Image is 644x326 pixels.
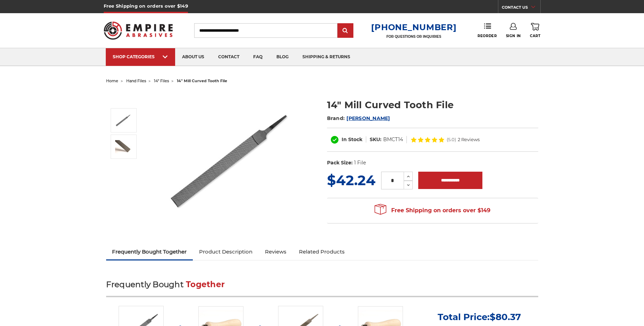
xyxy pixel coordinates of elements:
a: home [106,78,118,83]
a: blog [269,48,295,66]
img: 14" Mill Curved Tooth File with Tang [115,112,132,129]
a: Related Products [293,244,351,259]
a: Product Description [193,244,259,259]
span: 2 Reviews [458,137,480,142]
div: SHOP CATEGORIES [113,54,168,59]
p: FOR QUESTIONS OR INQUIRIES [371,34,456,39]
span: 14" mill curved tooth file [177,78,227,83]
a: Cart [530,23,540,38]
span: Frequently Bought [106,280,183,289]
span: $80.37 [490,311,521,323]
dt: Pack Size: [327,159,353,166]
a: CONTACT US [502,3,540,13]
a: Reorder [478,23,497,38]
a: Frequently Bought Together [106,244,193,259]
span: $42.24 [327,172,376,189]
a: contact [211,48,246,66]
span: (5.0) [447,137,456,142]
span: Reorder [478,34,497,38]
span: Together [186,280,225,289]
a: faq [246,48,269,66]
dd: 1 File [354,159,366,166]
img: Empire Abrasives [104,17,173,44]
a: 14" files [154,78,169,83]
span: Cart [530,34,540,38]
dt: SKU: [370,136,381,143]
input: Submit [338,24,352,38]
span: Brand: [327,115,345,121]
img: 14" Mill Curved Tooth File with Tang, Tip [115,140,132,153]
span: Free Shipping on orders over $149 [375,204,490,217]
h1: 14" Mill Curved Tooth File [327,98,538,112]
a: hand files [126,78,146,83]
img: 14" Mill Curved Tooth File with Tang [165,91,304,230]
a: about us [175,48,211,66]
p: Total Price: [438,311,521,323]
a: shipping & returns [295,48,357,66]
a: Reviews [259,244,293,259]
a: [PERSON_NAME] [346,115,390,121]
span: In Stock [342,136,362,143]
a: [PHONE_NUMBER] [371,22,456,32]
dd: BMCT14 [383,136,403,143]
span: Sign In [506,34,521,38]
